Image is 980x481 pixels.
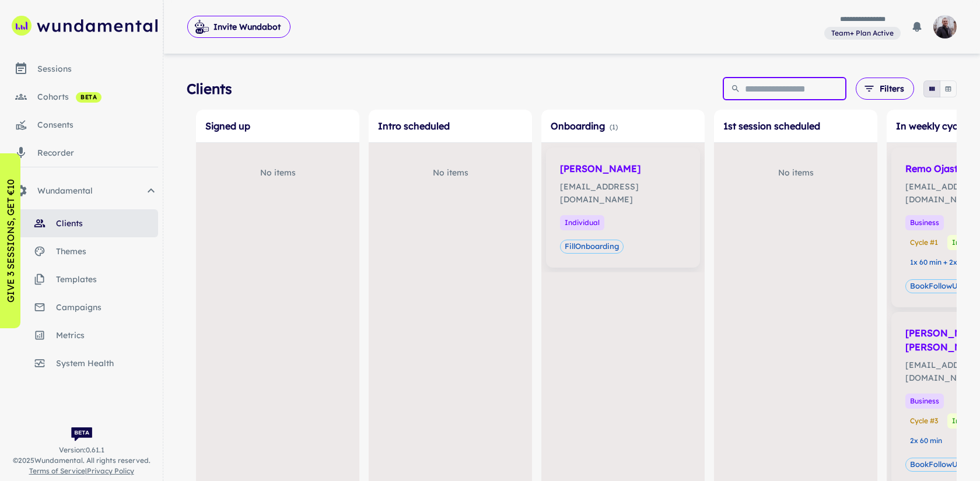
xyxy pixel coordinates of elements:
[378,119,523,133] h6: Intro scheduled
[5,349,158,377] a: system health
[37,118,158,131] div: consents
[560,161,686,175] h6: [PERSON_NAME]
[29,466,134,476] span: |
[551,119,695,133] h6: Onboarding
[560,180,686,206] p: [EMAIL_ADDRESS][DOMAIN_NAME]
[5,83,158,111] a: cohorts beta
[37,184,144,197] span: Wundamental
[5,209,158,237] a: clients
[856,78,914,100] button: Filters
[905,394,944,409] div: Business
[3,179,17,303] p: GIVE 3 SESSIONS, GET €10
[187,15,290,38] span: Invite Wundabot to record a meeting
[905,235,943,250] div: Cycle # 1
[37,146,158,159] div: recorder
[5,177,158,205] div: Wundamental
[905,215,944,230] div: Business
[905,433,947,448] div: 2x 60 min
[5,139,158,167] a: recorder
[905,413,943,429] div: Cycle # 3
[610,122,618,131] span: ( 1 )
[13,455,150,466] span: © 2025 Wundamental. All rights reserved.
[187,78,232,99] h4: Clients
[5,111,158,139] a: consents
[560,215,604,230] div: Individual
[824,26,901,40] a: View and manage your current plan and billing details.
[87,466,134,475] a: Privacy Policy
[778,166,814,179] p: No items
[5,265,158,293] a: templates
[56,329,158,342] span: metrics
[433,166,468,179] p: No items
[824,27,901,38] span: View and manage your current plan and billing details.
[5,293,158,321] a: campaigns
[37,62,158,75] div: sessions
[5,321,158,349] a: metrics
[5,237,158,265] a: themes
[37,90,158,103] div: cohorts
[56,245,158,258] span: themes
[76,93,101,102] span: beta
[827,28,898,38] span: Team+ Plan Active
[5,55,158,83] a: sessions
[59,445,104,455] span: Version: 0.61.1
[723,119,868,133] h6: 1st session scheduled
[56,273,158,286] span: templates
[546,148,700,268] div: [PERSON_NAME][EMAIL_ADDRESS][DOMAIN_NAME]IndividualFillOnboarding
[56,357,158,370] span: system health
[187,16,290,38] button: Invite Wundabot
[56,217,158,230] span: clients
[933,15,957,38] img: photoURL
[260,166,296,179] p: No items
[561,241,623,252] span: FillOnboarding
[56,301,158,314] span: campaigns
[205,119,350,133] h6: Signed up
[29,466,85,475] a: Terms of Service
